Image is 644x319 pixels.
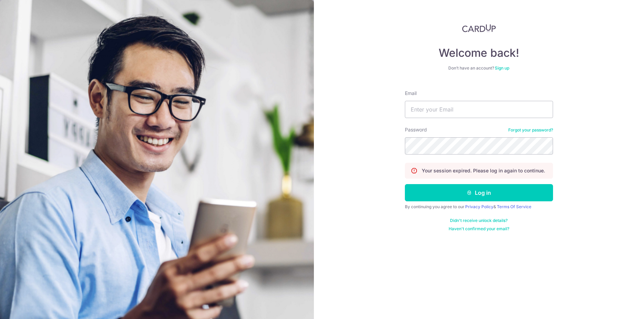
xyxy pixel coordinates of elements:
div: Don’t have an account? [405,65,553,71]
a: Haven't confirmed your email? [449,226,509,232]
a: Sign up [495,65,509,71]
a: Terms Of Service [497,204,531,209]
label: Password [405,126,427,133]
p: Your session expired. Please log in again to continue. [422,167,545,174]
button: Log in [405,184,553,201]
a: Forgot your password? [508,127,553,133]
div: By continuing you agree to our & [405,204,553,210]
input: Enter your Email [405,101,553,118]
label: Email [405,90,417,97]
img: CardUp Logo [462,24,496,32]
h4: Welcome back! [405,46,553,60]
a: Didn't receive unlock details? [450,218,508,223]
a: Privacy Policy [465,204,493,209]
